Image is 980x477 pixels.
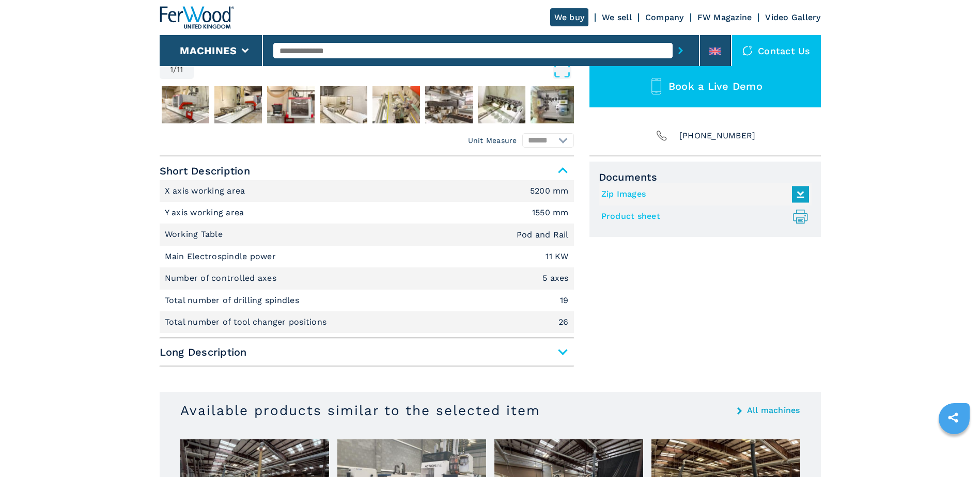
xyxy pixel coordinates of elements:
p: Total number of drilling spindles [165,295,302,306]
img: Ferwood [160,6,234,29]
a: FW Magazine [697,12,752,22]
em: Unit Measure [468,135,517,146]
span: 1 [170,66,173,74]
a: Zip Images [601,186,804,203]
img: Phone [655,129,669,143]
p: Working Table [165,229,226,240]
a: Company [645,12,684,22]
img: e096f2f699ef4bf37ab6c40c9f5d731d [320,86,367,123]
iframe: Chat [936,431,972,469]
button: Go to Slide 4 [265,84,317,125]
h3: Available products similar to the selected item [180,402,540,419]
em: 1550 mm [532,209,569,217]
em: Pod and Rail [517,231,569,239]
img: f2f1d4b31edbbe5ea76a8ab59b401a8f [267,86,315,123]
em: 5 axes [542,274,569,282]
span: [PHONE_NUMBER] [679,129,756,143]
button: Open Fullscreen [196,60,571,79]
p: Main Electrospindle power [165,251,279,262]
span: Book a Live Demo [668,80,763,92]
em: 26 [558,318,569,326]
a: Video Gallery [765,12,820,22]
span: Documents [599,171,812,183]
em: 5200 mm [530,187,569,195]
span: / [173,66,177,74]
span: Short Description [160,162,574,180]
nav: Thumbnail Navigation [160,84,574,125]
button: Machines [180,44,237,57]
a: We buy [550,8,589,26]
button: submit-button [673,39,689,62]
img: d8c4ff91abdf98dd8232d39ea8470150 [425,86,473,123]
img: c6649812ad81f8c001e38c72146c3251 [531,86,578,123]
button: Go to Slide 8 [476,84,527,125]
p: Total number of tool changer positions [165,316,330,328]
button: Go to Slide 9 [528,84,580,125]
img: Contact us [742,45,753,56]
span: 11 [177,66,183,74]
button: Go to Slide 3 [212,84,264,125]
p: Y axis working area [165,207,247,218]
button: Go to Slide 5 [318,84,369,125]
a: We sell [602,12,632,22]
button: Go to Slide 2 [160,84,211,125]
p: X axis working area [165,185,248,197]
button: Go to Slide 6 [370,84,422,125]
a: Product sheet [601,208,804,225]
div: Contact us [732,35,821,66]
button: Book a Live Demo [589,66,821,107]
img: 6ea6671d1b9accb48afd651faea347fb [214,86,262,123]
em: 11 KW [546,252,568,261]
p: Number of controlled axes [165,273,279,284]
div: Short Description [160,180,574,333]
a: All machines [747,406,800,415]
img: 18c37928aa9da92399c9d95582c14970 [162,86,209,123]
img: be694c66329b841c789b7b3a63d761a3 [372,86,420,123]
button: Go to Slide 7 [423,84,475,125]
img: c6fd26e886dfb0ce069aedfc73414576 [478,86,525,123]
span: Long Description [160,343,574,361]
em: 19 [560,296,569,305]
a: sharethis [940,405,966,431]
